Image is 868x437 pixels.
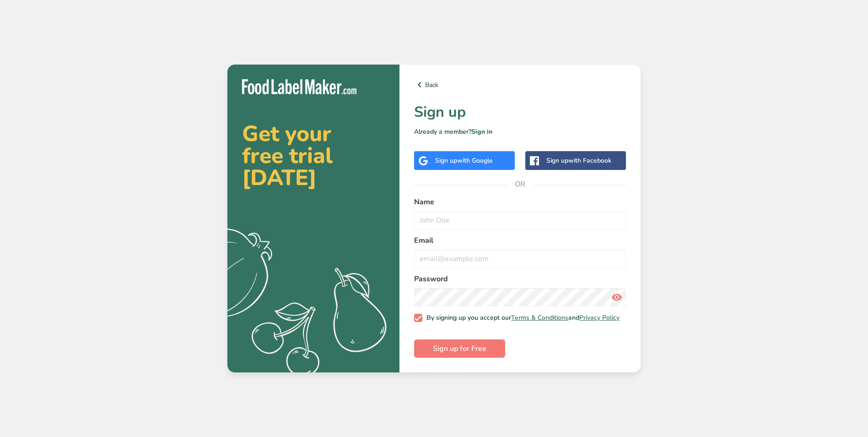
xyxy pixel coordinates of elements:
[457,156,493,165] span: with Google
[511,313,568,322] a: Terms & Conditions
[433,343,486,354] span: Sign up for Free
[422,314,620,322] span: By signing up you accept our and
[435,156,493,165] div: Sign up
[414,127,626,137] p: Already a member?
[546,156,611,165] div: Sign up
[471,127,492,136] a: Sign in
[242,123,385,189] h2: Get your free trial [DATE]
[414,79,626,90] a: Back
[414,101,626,123] h1: Sign up
[414,250,626,268] input: email@example.com
[242,79,356,94] img: Food Label Maker
[568,156,611,165] span: with Facebook
[414,273,626,284] label: Password
[414,235,626,246] label: Email
[414,339,505,358] button: Sign up for Free
[507,170,534,198] span: OR
[579,313,620,322] a: Privacy Policy
[414,197,626,208] label: Name
[414,211,626,229] input: John Doe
